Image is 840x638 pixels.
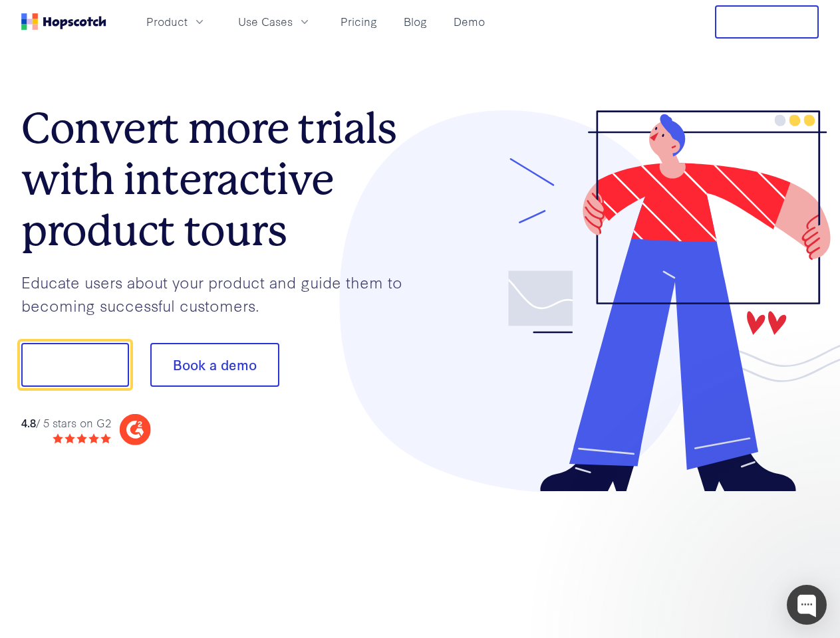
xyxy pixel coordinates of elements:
div: / 5 stars on G2 [21,415,111,431]
a: Home [21,13,106,30]
a: Pricing [335,11,382,33]
span: Use Cases [238,13,293,30]
a: Demo [448,11,490,33]
span: Product [146,13,188,30]
button: Product [138,11,214,33]
button: Use Cases [230,11,319,33]
a: Blog [398,11,432,33]
button: Show me! [21,343,129,387]
button: Free Trial [715,5,819,39]
p: Educate users about your product and guide them to becoming successful customers. [21,270,420,316]
strong: 4.8 [21,415,36,430]
h1: Convert more trials with interactive product tours [21,103,420,256]
button: Book a demo [150,343,279,387]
